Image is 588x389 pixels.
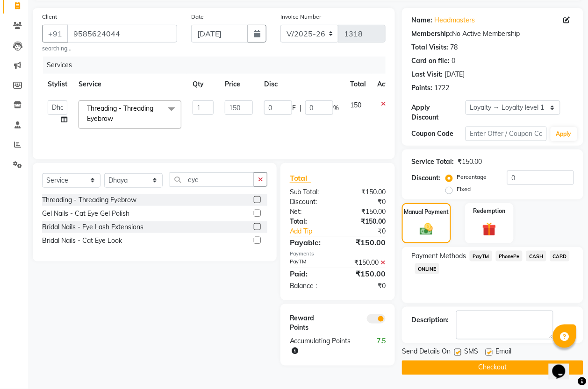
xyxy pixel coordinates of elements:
div: 0 [452,56,455,66]
div: Service Total: [411,157,454,167]
div: Total: [283,217,338,226]
span: Email [495,347,511,359]
div: Name: [411,15,432,25]
span: CASH [526,251,546,262]
div: ₹150.00 [338,217,393,226]
label: Fixed [457,185,471,193]
label: Date [191,13,204,21]
div: Payable: [283,237,338,248]
th: Service [73,74,187,95]
div: ₹150.00 [338,237,393,248]
th: Action [372,74,402,95]
th: Qty [187,74,219,95]
span: CARD [550,251,570,262]
label: Client [42,13,57,21]
label: Invoice Number [280,13,321,21]
div: Card on file: [411,56,450,66]
div: ₹150.00 [338,268,393,279]
div: ₹0 [338,197,393,207]
span: PayTM [470,251,492,262]
div: Bridal Nails - Eye Lash Extensions [42,222,143,232]
a: Headmasters [434,15,475,25]
span: ONLINE [415,263,439,274]
div: Threading - Threading Eyebrow [42,195,136,205]
div: Paid: [283,268,338,279]
div: Discount: [411,173,440,183]
div: 78 [450,42,458,52]
div: Coupon Code [411,129,466,139]
div: Bridal Nails - Cat Eye Look [42,236,122,246]
span: PhonePe [496,251,523,262]
div: Reward Points [283,313,338,333]
div: No Active Membership [411,29,574,39]
div: Payments [290,250,386,258]
div: Gel Nails - Cat Eye Gel Polish [42,209,129,219]
button: Checkout [402,361,583,375]
div: [DATE] [445,70,465,79]
input: Search by Name/Mobile/Email/Code [67,25,177,42]
button: Apply [551,127,577,141]
div: Total Visits: [411,42,448,52]
div: PayTM [283,258,338,268]
span: | [300,103,301,113]
div: Apply Discount [411,103,466,122]
span: F [292,103,296,113]
img: _gift.svg [478,221,501,238]
div: ₹0 [347,226,393,236]
iframe: chat widget [549,352,579,380]
th: Total [344,74,372,95]
div: ₹150.00 [458,157,482,167]
span: Threading - Threading Eyebrow [87,104,153,122]
label: Percentage [457,173,487,181]
span: 150 [350,101,361,109]
small: searching... [42,44,177,53]
div: 1722 [434,83,449,93]
div: ₹150.00 [338,187,393,197]
div: Last Visit: [411,70,443,79]
div: Membership: [411,29,452,39]
span: Send Details On [402,347,451,359]
label: Manual Payment [404,208,449,216]
a: Add Tip [283,226,347,236]
th: Disc [258,74,344,95]
div: Description: [411,315,449,325]
div: Sub Total: [283,187,338,197]
div: ₹150.00 [338,258,393,268]
div: Discount: [283,197,338,207]
button: +91 [42,25,68,42]
span: % [333,103,339,113]
input: Search or Scan [170,172,254,187]
label: Redemption [473,207,505,215]
span: SMS [464,347,478,359]
a: x [113,114,117,123]
div: Points: [411,83,432,93]
div: Accumulating Points [283,337,366,356]
div: Balance : [283,281,338,291]
div: Services [43,57,393,74]
img: _cash.svg [416,222,437,237]
input: Enter Offer / Coupon Code [466,127,547,141]
th: Stylist [42,74,73,95]
div: ₹0 [338,281,393,291]
div: 7.5 [365,337,393,356]
span: Total [290,173,311,183]
th: Price [219,74,258,95]
div: ₹150.00 [338,207,393,217]
span: Payment Methods [411,251,466,261]
div: Net: [283,207,338,217]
